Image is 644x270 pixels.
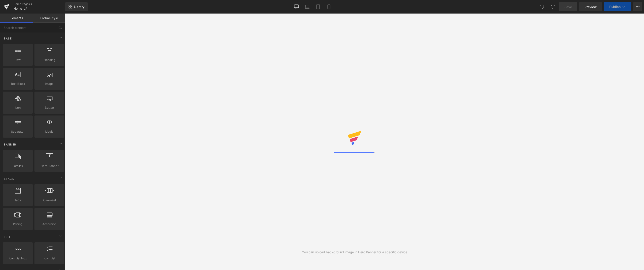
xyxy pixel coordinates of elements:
a: Home Pages [14,2,65,6]
a: Desktop [291,2,302,11]
a: New Library [65,2,88,11]
span: Heading [36,58,63,62]
button: Undo [537,2,546,11]
span: Banner [3,142,17,147]
span: Row [4,58,31,62]
span: Icon List [36,256,63,261]
span: Button [36,105,63,110]
span: Pricing [4,222,31,226]
a: Laptop [302,2,313,11]
span: Hero Banner [36,164,63,168]
div: You can upload background image in Hero Banner for a specific device [302,250,407,255]
a: Preview [579,2,602,11]
span: Base [3,36,12,41]
span: Icon List Hoz [4,256,31,261]
span: List [3,235,11,239]
button: Publish [604,2,631,11]
span: Home [14,7,22,10]
button: More [633,2,642,11]
a: Tablet [313,2,323,11]
a: Global Style [33,14,65,23]
span: Image [36,81,63,86]
span: Publish [609,5,621,9]
span: Library [74,5,84,9]
span: Stack [3,177,14,181]
span: Carousel [36,198,63,203]
span: Icon [4,105,31,110]
span: Liquid [36,129,63,134]
a: Mobile [323,2,334,11]
span: Separator [4,129,31,134]
span: Parallax [4,164,31,168]
span: Text Block [4,81,31,86]
span: Preview [585,5,597,9]
span: Tabs [4,198,31,203]
span: Save [564,5,572,9]
span: Accordion [36,222,63,226]
button: Redo [548,2,557,11]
